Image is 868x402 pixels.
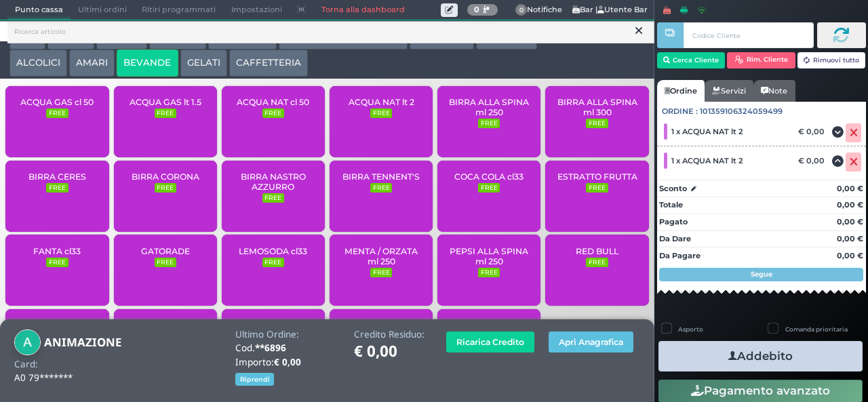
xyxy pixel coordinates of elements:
small: FREE [46,108,68,118]
span: BIRRA TENNENT'S [342,172,420,182]
strong: Da Dare [659,234,691,243]
small: FREE [478,183,500,193]
span: Ordine : [662,106,698,117]
span: ACQUA NAT lt 2 [349,97,414,107]
small: FREE [46,258,68,267]
small: FREE [586,119,608,128]
button: Cerca Cliente [657,52,726,68]
button: Apri Anagrafica [549,331,633,353]
small: FREE [155,108,176,118]
span: FANTA cl33 [33,246,81,256]
button: AMARI [69,49,115,77]
span: BIRRA ALLA SPINA ml 300 [557,97,637,117]
span: 0 [515,4,528,16]
strong: 0,00 € [837,251,863,260]
span: ACQUA GAS lt 1.5 [130,97,201,107]
button: ALCOLICI [9,49,67,77]
span: BIRRA NASTRO AZZURRO [233,172,314,192]
span: 1 x ACQUA NAT lt 2 [671,156,743,165]
small: FREE [370,108,392,118]
span: BIRRA CERES [28,172,86,182]
strong: Da Pagare [659,251,701,260]
span: RED BULL [576,246,618,256]
span: ACQUA NAT cl 50 [237,97,309,107]
strong: 0,00 € [837,217,863,226]
small: FREE [370,183,392,193]
div: € 0,00 [796,156,831,165]
span: 101359106324059499 [700,106,783,117]
span: MENTA / ORZATA ml 250 [341,246,422,266]
span: COCA COLA cl33 [454,172,524,182]
span: Ritiri programmati [134,1,223,20]
span: ESTRATTO FRUTTA [557,172,637,182]
small: FREE [46,183,68,193]
h4: Ultimo Ordine: [235,329,340,340]
small: FREE [262,108,284,118]
span: GATORADE [141,246,190,256]
small: FREE [586,183,608,193]
strong: Sconto [659,183,687,195]
span: Punto cassa [7,1,71,20]
small: FREE [586,258,608,267]
span: 1 x ACQUA NAT lt 2 [671,127,743,136]
strong: 0,00 € [837,184,863,193]
input: Codice Cliente [684,22,813,48]
label: Comanda prioritaria [785,325,848,334]
b: 0 [474,5,479,14]
button: Ricarica Credito [446,331,534,353]
span: LEMOSODA cl33 [239,246,307,256]
label: Asporto [678,325,703,334]
span: BIRRA CORONA [132,172,199,182]
small: FREE [478,119,500,128]
button: CAFFETTERIA [229,49,308,77]
b: ANIMAZIONE [44,334,121,350]
small: FREE [262,193,284,203]
button: GELATI [180,49,227,77]
small: FREE [370,268,392,277]
h4: Card: [14,359,38,369]
h1: € 0,00 [354,343,425,360]
span: PEPSI ALLA SPINA ml 250 [449,246,530,266]
small: FREE [262,258,284,267]
button: BEVANDE [117,49,178,77]
span: Impostazioni [224,1,290,20]
small: FREE [478,268,500,277]
a: Torna alla dashboard [313,1,412,20]
span: BIRRA ALLA SPINA ml 250 [449,97,530,117]
strong: Pagato [659,217,688,226]
strong: 0,00 € [837,200,863,209]
img: ANIMAZIONE [14,329,41,356]
h4: Cod. [235,343,340,353]
button: Addebito [658,341,863,371]
span: Ultimi ordini [71,1,134,20]
a: Note [753,80,795,102]
span: ACQUA GAS cl 50 [20,97,94,107]
button: Rimuovi tutto [797,52,866,68]
strong: 0,00 € [837,234,863,243]
button: Rim. Cliente [727,52,795,68]
strong: Segue [751,270,772,279]
h4: Importo: [235,357,340,367]
small: FREE [155,258,176,267]
button: Riprendi [235,373,274,386]
input: Ricerca articolo [7,20,654,44]
div: € 0,00 [796,127,831,136]
strong: Totale [659,200,683,209]
a: Ordine [657,80,705,102]
small: FREE [155,183,176,193]
b: € 0,00 [274,356,301,368]
a: Servizi [705,80,753,102]
h4: Credito Residuo: [354,329,425,340]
